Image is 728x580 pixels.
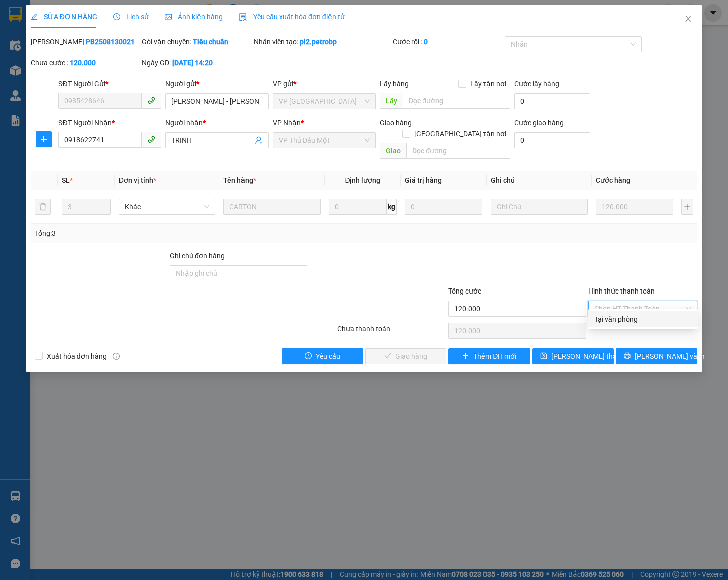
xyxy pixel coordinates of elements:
[147,135,155,143] span: phone
[532,348,614,364] button: save[PERSON_NAME] thay đổi
[596,176,630,184] span: Cước hàng
[380,80,409,88] span: Lấy hàng
[279,94,370,109] span: VP Phước Bình
[113,353,120,360] span: info-circle
[273,78,376,89] div: VP gửi
[551,351,631,362] span: [PERSON_NAME] thay đổi
[86,38,135,46] b: PB2508130021
[473,351,516,362] span: Thêm ĐH mới
[165,13,223,21] span: Ảnh kiện hàng
[316,351,340,362] span: Yêu cầu
[282,348,363,364] button: exclamation-circleYêu cầu
[58,78,161,89] div: SĐT Người Gửi
[279,133,370,148] span: VP Thủ Dầu Một
[172,59,213,67] b: [DATE] 14:20
[380,93,403,109] span: Lấy
[588,287,655,295] label: Hình thức thanh toán
[406,143,510,159] input: Dọc đường
[147,96,155,104] span: phone
[35,228,282,239] div: Tổng: 3
[113,13,120,20] span: clock-circle
[31,57,140,68] div: Chưa cước :
[462,352,469,360] span: plus
[31,13,38,20] span: edit
[466,78,510,89] span: Lấy tận nơi
[594,314,692,325] div: Tại văn phòng
[36,135,51,143] span: plus
[540,352,547,360] span: save
[223,176,256,184] span: Tên hàng
[410,128,510,139] span: [GEOGRAPHIC_DATA] tận nơi
[365,348,447,364] button: checkGiao hàng
[596,199,673,215] input: 0
[239,13,345,21] span: Yêu cầu xuất hóa đơn điện tử
[165,78,269,89] div: Người gửi
[223,199,320,215] input: VD: Bàn, Ghế
[70,59,96,67] b: 120.000
[35,199,51,215] button: delete
[165,13,172,20] span: picture
[674,5,702,33] button: Close
[387,199,397,215] span: kg
[380,119,412,127] span: Giao hàng
[514,93,590,109] input: Cước lấy hàng
[43,351,111,362] span: Xuất hóa đơn hàng
[170,265,307,281] input: Ghi chú đơn hàng
[142,57,252,68] div: Ngày GD:
[305,352,312,360] span: exclamation-circle
[448,287,481,295] span: Tổng cước
[681,199,693,215] button: plus
[254,36,391,47] div: Nhân viên tạo:
[448,348,530,364] button: plusThêm ĐH mới
[119,176,156,184] span: Đơn vị tính
[142,36,252,47] div: Gói vận chuyển:
[58,117,161,128] div: SĐT Người Nhận
[165,117,269,128] div: Người nhận
[300,38,337,46] b: pl2.petrobp
[336,323,448,341] div: Chưa thanh toán
[31,36,140,47] div: [PERSON_NAME]:
[125,199,209,214] span: Khác
[345,176,380,184] span: Định lượng
[514,119,564,127] label: Cước giao hàng
[31,13,97,21] span: SỬA ĐƠN HÀNG
[113,13,149,21] span: Lịch sử
[624,352,631,360] span: printer
[170,252,225,260] label: Ghi chú đơn hàng
[684,15,692,23] span: close
[514,132,590,148] input: Cước giao hàng
[514,80,559,88] label: Cước lấy hàng
[255,136,263,144] span: user-add
[403,93,510,109] input: Dọc đường
[491,199,587,215] input: Ghi Chú
[405,199,482,215] input: 0
[380,143,406,159] span: Giao
[487,171,591,190] th: Ghi chú
[62,176,70,184] span: SL
[239,13,247,21] img: icon
[393,36,503,47] div: Cước rồi :
[594,301,692,316] span: Chọn HT Thanh Toán
[405,176,442,184] span: Giá trị hàng
[616,348,697,364] button: printer[PERSON_NAME] và In
[273,119,301,127] span: VP Nhận
[424,38,428,46] b: 0
[36,131,52,147] button: plus
[635,351,705,362] span: [PERSON_NAME] và In
[193,38,228,46] b: Tiêu chuẩn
